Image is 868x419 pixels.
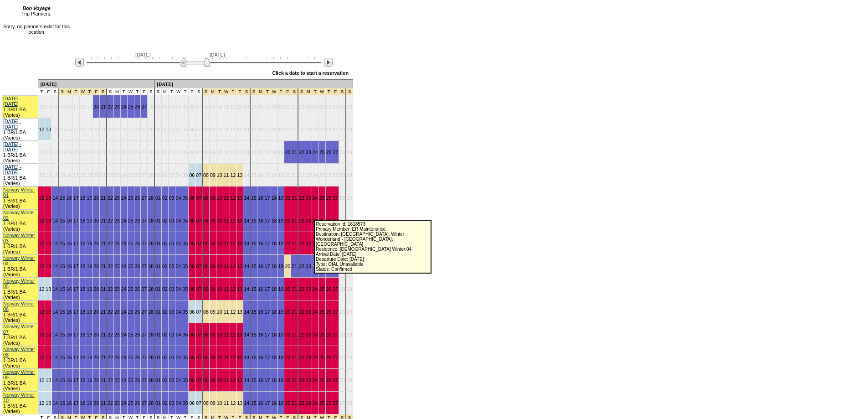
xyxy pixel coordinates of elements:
[272,286,277,292] a: 18
[326,286,332,292] a: 26
[135,286,140,292] a: 26
[108,195,113,201] a: 22
[169,218,175,223] a: 03
[155,264,161,269] a: 01
[265,309,270,315] a: 17
[114,309,120,315] a: 23
[100,286,106,292] a: 21
[326,309,332,315] a: 26
[93,195,99,201] a: 20
[80,286,86,292] a: 18
[176,218,181,223] a: 04
[217,218,222,223] a: 10
[155,309,161,315] a: 01
[141,195,147,201] a: 27
[313,286,318,292] a: 24
[210,264,216,269] a: 09
[285,241,290,246] a: 20
[306,264,311,269] a: 23
[46,241,51,246] a: 13
[265,241,270,246] a: 17
[189,264,195,269] a: 06
[278,241,284,246] a: 19
[169,195,175,201] a: 03
[189,241,195,246] a: 06
[319,286,325,292] a: 25
[319,309,325,315] a: 25
[93,309,99,315] a: 20
[224,241,229,246] a: 11
[39,127,44,132] a: 12
[265,264,270,269] a: 17
[251,241,257,246] a: 15
[162,264,168,269] a: 02
[278,309,284,315] a: 19
[224,172,229,178] a: 11
[39,309,44,315] a: 12
[67,309,72,315] a: 16
[196,218,201,223] a: 07
[46,127,51,132] a: 13
[3,210,35,221] a: Norway Winter 02
[237,241,242,246] a: 13
[299,218,304,223] a: 22
[196,172,201,178] a: 07
[60,309,65,315] a: 15
[217,172,222,178] a: 10
[278,195,284,201] a: 19
[80,309,86,315] a: 18
[217,264,222,269] a: 10
[67,241,72,246] a: 16
[183,286,188,292] a: 05
[224,309,229,315] a: 11
[189,218,195,223] a: 06
[333,195,338,201] a: 27
[244,195,249,201] a: 14
[210,241,216,246] a: 09
[231,195,236,201] a: 12
[272,218,277,223] a: 18
[224,195,229,201] a: 11
[237,286,242,292] a: 13
[265,195,270,201] a: 17
[203,172,209,178] a: 08
[292,309,297,315] a: 21
[210,172,216,178] a: 09
[183,264,188,269] a: 05
[114,104,120,109] a: 23
[169,264,175,269] a: 03
[121,241,127,246] a: 24
[100,195,106,201] a: 21
[231,218,236,223] a: 12
[196,286,201,292] a: 07
[135,241,140,246] a: 26
[39,195,44,201] a: 12
[203,241,209,246] a: 08
[108,104,113,109] a: 22
[73,264,79,269] a: 17
[121,264,127,269] a: 24
[148,218,154,223] a: 28
[176,241,181,246] a: 04
[3,301,35,312] a: Norway Winter 06
[128,309,134,315] a: 25
[203,264,209,269] a: 08
[148,309,154,315] a: 28
[231,172,236,178] a: 12
[121,195,127,201] a: 24
[326,218,332,223] a: 26
[231,309,236,315] a: 12
[87,195,92,201] a: 19
[299,195,304,201] a: 22
[292,150,297,155] a: 21
[258,195,263,201] a: 16
[210,195,216,201] a: 09
[39,241,44,246] a: 12
[251,264,257,269] a: 15
[135,264,140,269] a: 26
[169,309,175,315] a: 03
[285,218,290,223] a: 20
[319,150,325,155] a: 25
[169,286,175,292] a: 03
[108,264,113,269] a: 22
